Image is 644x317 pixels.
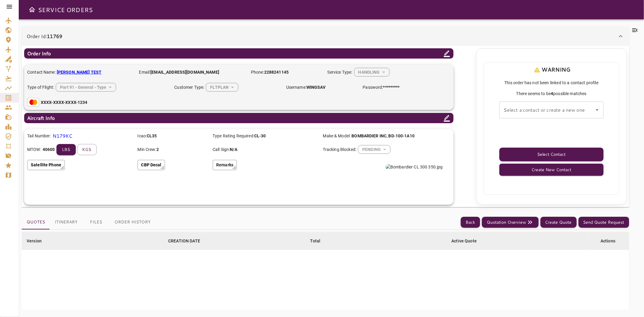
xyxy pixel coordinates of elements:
b: 40600 [43,146,55,152]
div: Version [27,237,42,245]
p: Tail Number: [27,133,51,139]
b: XXXX-XXXX-XXXX-1234 [41,100,88,105]
span: CREATION DATE [168,237,208,245]
b: 11769 [47,33,62,40]
b: CL-30 [254,133,266,138]
div: Order Id:11769 [22,27,629,46]
p: Order Info [27,50,51,57]
p: Order Id: [27,33,62,40]
p: Aircraft Info [27,114,55,122]
span: Version [27,237,50,245]
span: Total [310,237,328,245]
div: Total [310,237,321,245]
h6: SERVICE ORDERS [38,5,93,14]
div: Order Id:11769 [22,46,629,207]
div: Type of Flight: [27,83,168,92]
p: WARNING [532,66,571,74]
p: Phone: [251,69,322,75]
div: HANDLING [354,64,389,80]
button: lbs [56,144,76,155]
p: Min Crew: [137,146,208,153]
div: Service Type: [328,68,398,77]
div: HANDLING [56,79,116,95]
p: Remarks [216,162,233,168]
p: Contact Name: [27,69,133,75]
div: MTOW: [27,144,133,155]
b: WINGSAV [306,85,325,90]
p: Make & Model: [323,133,394,139]
p: Type Rating Required: [213,133,318,139]
div: Tracking Blocked: [323,145,429,154]
div: Active Quote [451,237,477,245]
button: Open [593,106,601,114]
button: kgs [77,144,97,155]
b: 2288241145 [264,70,289,75]
p: Password: [363,84,399,91]
img: Mastercard [27,98,39,107]
button: Itinerary [50,215,82,229]
b: [PERSON_NAME] TEST [57,70,101,75]
p: Email: [139,69,245,75]
p: CBP Decal [141,162,161,168]
button: Select Contact [499,148,604,161]
span: This order has not been linked to a contact profile [487,80,616,86]
button: Order History [110,215,155,229]
b: CL35 [147,133,157,138]
div: Customer Type: [174,83,280,92]
p: Call Sign: [213,146,318,153]
button: Send Quote Request [578,217,629,228]
b: 4 [551,91,553,96]
span: There seems to be possible matches [487,91,616,97]
span: Active Quote [451,237,485,245]
button: Files [82,215,110,229]
p: Icao: [137,133,208,139]
p: Username: [286,84,357,91]
b: 2 [156,147,159,152]
button: Create New Contact [499,164,604,176]
b: BOMBARDIER INC , BD-100-1A10 [351,133,415,138]
img: Bombardier CL 300 350.jpg [386,164,443,170]
div: HANDLING [358,142,390,158]
button: Create Quote [540,217,577,228]
div: HANDLING [206,79,238,95]
button: Back [461,217,480,228]
button: Open drawer [26,4,38,16]
p: N179KC [53,132,72,139]
b: [EMAIL_ADDRESS][DOMAIN_NAME] [150,70,219,75]
div: CREATION DATE [168,237,200,245]
button: Quotes [22,215,50,229]
div: basic tabs example [22,215,155,229]
button: Quotation Overview [482,217,539,228]
p: Satellite Phone [31,162,61,168]
b: N/A [230,147,237,152]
